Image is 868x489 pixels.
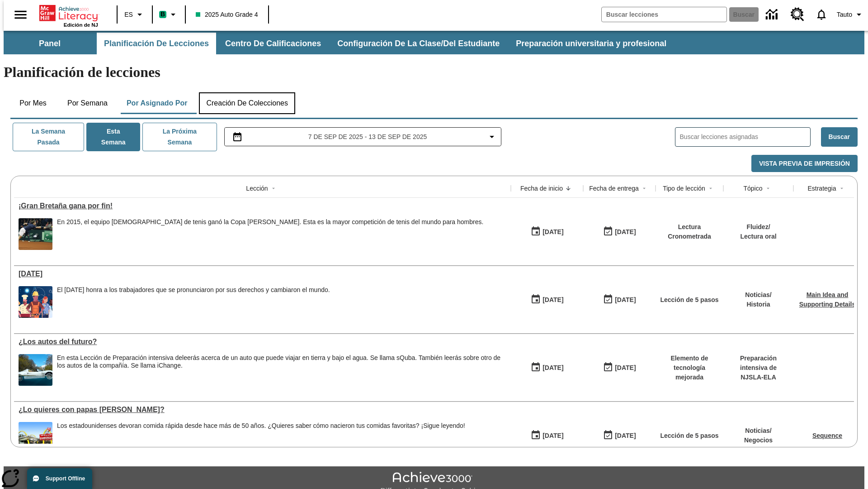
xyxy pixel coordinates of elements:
p: Noticias / [744,426,773,436]
button: 09/07/25: Último día en que podrá accederse la lección [600,291,639,308]
h1: Planificación de lecciones [4,64,864,81]
img: una pancarta con fondo azul muestra la ilustración de una fila de diferentes hombres y mujeres co... [19,286,52,318]
input: Buscar campo [602,7,726,22]
button: La semana pasada [13,123,84,151]
a: Notificaciones [810,3,833,26]
button: Por semana [60,92,115,114]
button: Boost El color de la clase es verde menta. Cambiar el color de la clase. [156,6,182,23]
button: Support Offline [27,468,92,489]
a: ¿Los autos del futuro? , Lecciones [19,338,506,346]
span: ES [124,10,133,19]
button: Lenguaje: ES, Selecciona un idioma [120,6,149,23]
button: 09/01/25: Primer día en que estuvo disponible la lección [528,291,566,308]
p: Negocios [744,436,773,445]
div: Subbarra de navegación [4,31,864,54]
a: Centro de recursos, Se abrirá en una pestaña nueva. [785,2,810,27]
img: Tenista británico Andy Murray extendiendo todo su cuerpo para alcanzar una pelota durante un part... [19,218,52,250]
span: Tauto [837,10,852,19]
div: Tipo de lección [663,184,705,193]
button: Abrir el menú lateral [7,1,34,28]
div: [DATE] [542,430,563,441]
img: Uno de los primeros locales de McDonald's, con el icónico letrero rojo y los arcos amarillos. [19,422,52,454]
p: Historia [745,300,771,309]
p: Lectura Cronometrada [660,222,719,241]
span: Support Offline [46,475,85,482]
span: 2025 Auto Grade 4 [196,10,258,19]
a: Sequence [812,432,842,439]
div: [DATE] [615,430,636,441]
div: Día del Trabajo [19,270,506,278]
p: Fluidez / [740,222,776,232]
div: En esta Lección de Preparación intensiva de [57,354,506,369]
div: Fecha de inicio [520,184,563,193]
div: Tópico [743,184,762,193]
button: Planificación de lecciones [97,33,216,54]
button: Sort [563,183,574,194]
a: Main Idea and Supporting Details [799,291,855,308]
a: ¡Gran Bretaña gana por fin!, Lecciones [19,202,506,210]
a: Portada [39,4,98,22]
div: Subbarra de navegación [4,33,675,54]
button: Por mes [10,92,56,114]
div: ¿Lo quieres con papas fritas? [19,406,506,414]
div: ¡Gran Bretaña gana por fin! [19,202,506,210]
button: Sort [836,183,847,194]
button: Sort [639,183,650,194]
div: Los estadounidenses devoran comida rápida desde hace más de 50 años. ¿Quieres saber cómo nacieron... [57,422,465,454]
a: ¿Lo quieres con papas fritas?, Lecciones [19,406,506,414]
div: En 2015, el equipo británico de tenis ganó la Copa Davis. Esta es la mayor competición de tenis d... [57,218,483,250]
div: [DATE] [615,226,636,238]
a: Centro de información [760,2,785,27]
button: Sort [763,183,774,194]
div: [DATE] [615,362,636,374]
div: En esta Lección de Preparación intensiva de leerás acerca de un auto que puede viajar en tierra y... [57,354,506,386]
input: Buscar lecciones asignadas [680,130,810,144]
span: 7 de sep de 2025 - 13 de sep de 2025 [308,132,427,142]
p: Lectura oral [740,232,776,241]
button: Preparación universitaria y profesional [509,33,674,54]
svg: Collapse Date Range Filter [486,131,497,142]
div: ¿Los autos del futuro? [19,338,506,346]
div: [DATE] [542,294,563,306]
p: Noticias / [745,290,771,300]
a: Día del Trabajo, Lecciones [19,270,506,278]
button: 09/07/25: Último día en que podrá accederse la lección [600,223,639,240]
testabrev: leerás acerca de un auto que puede viajar en tierra y bajo el agua. Se llama sQuba. También leerá... [57,354,500,369]
button: Por asignado por [119,92,195,114]
div: El [DATE] honra a los trabajadores que se pronunciaron por sus derechos y cambiaron el mundo. [57,286,330,294]
button: 06/30/26: Último día en que podrá accederse la lección [600,359,639,376]
button: Vista previa de impresión [751,155,858,173]
div: Lección [246,184,268,193]
div: En 2015, el equipo [DEMOGRAPHIC_DATA] de tenis ganó la Copa [PERSON_NAME]. Esta es la mayor compe... [57,218,483,226]
div: [DATE] [615,294,636,306]
button: 09/01/25: Primer día en que estuvo disponible la lección [528,223,566,240]
div: Estrategia [807,184,836,193]
button: Sort [705,183,716,194]
img: Un automóvil de alta tecnología flotando en el agua. [19,354,52,386]
div: Fecha de entrega [589,184,639,193]
button: Sort [268,183,279,194]
button: Centro de calificaciones [218,33,328,54]
div: El Día del Trabajo honra a los trabajadores que se pronunciaron por sus derechos y cambiaron el m... [57,286,330,318]
button: Configuración de la clase/del estudiante [330,33,507,54]
button: Seleccione el intervalo de fechas opción del menú [228,131,498,142]
button: 07/20/26: Último día en que podrá accederse la lección [600,427,639,444]
span: B [160,9,165,20]
button: Buscar [821,127,858,147]
button: Creación de colecciones [199,92,295,114]
button: 07/14/25: Primer día en que estuvo disponible la lección [528,427,566,444]
p: Lección de 5 pasos [660,431,718,441]
div: Portada [39,3,98,28]
div: [DATE] [542,226,563,238]
button: Esta semana [86,123,140,151]
button: 07/23/25: Primer día en que estuvo disponible la lección [528,359,566,376]
span: Edición de NJ [64,22,98,28]
button: La próxima semana [142,123,217,151]
p: Preparación intensiva de NJSLA-ELA [728,354,789,382]
button: Perfil/Configuración [833,6,868,23]
p: Lección de 5 pasos [660,295,718,305]
div: [DATE] [542,362,563,374]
